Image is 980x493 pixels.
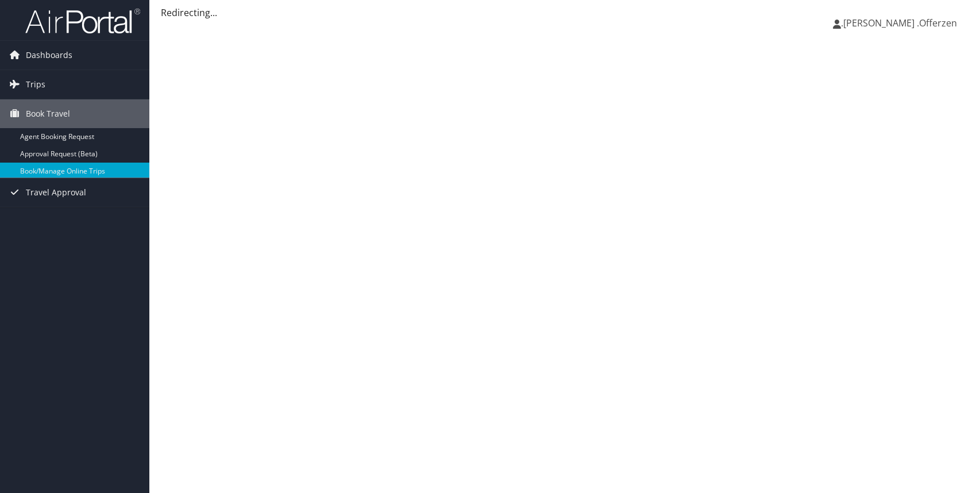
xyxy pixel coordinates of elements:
[161,6,969,20] div: Redirecting...
[841,17,957,29] span: .[PERSON_NAME] .Offerzen
[26,99,70,128] span: Book Travel
[833,6,969,40] a: .[PERSON_NAME] .Offerzen
[26,70,45,99] span: Trips
[26,41,72,70] span: Dashboards
[25,7,140,34] img: airportal-logo.png
[26,178,86,207] span: Travel Approval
